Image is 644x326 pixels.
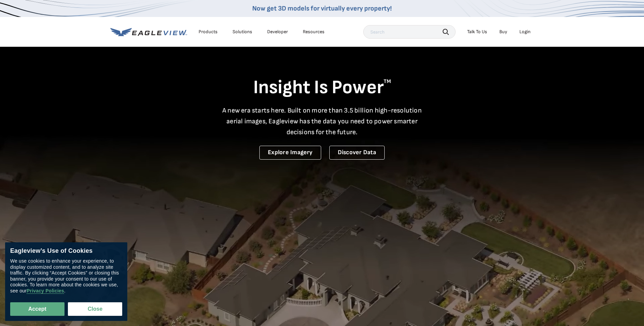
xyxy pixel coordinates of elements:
[363,25,456,39] input: Search
[519,29,531,35] div: Login
[199,29,218,35] div: Products
[68,302,122,316] button: Close
[218,105,426,138] p: A new era starts here. Built on more than 3.5 billion high-resolution aerial images, Eagleview ha...
[10,247,122,255] div: Eagleview’s Use of Cookies
[259,146,321,160] a: Explore Imagery
[267,29,288,35] a: Developer
[384,78,391,85] sup: TM
[26,288,64,294] a: Privacy Policies
[329,146,385,160] a: Discover Data
[233,29,252,35] div: Solutions
[10,302,65,316] button: Accept
[110,76,534,100] h1: Insight Is Power
[10,258,122,294] div: We use cookies to enhance your experience, to display customized content, and to analyze site tra...
[467,29,487,35] div: Talk To Us
[303,29,325,35] div: Resources
[499,29,507,35] a: Buy
[252,4,392,13] a: Now get 3D models for virtually every property!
